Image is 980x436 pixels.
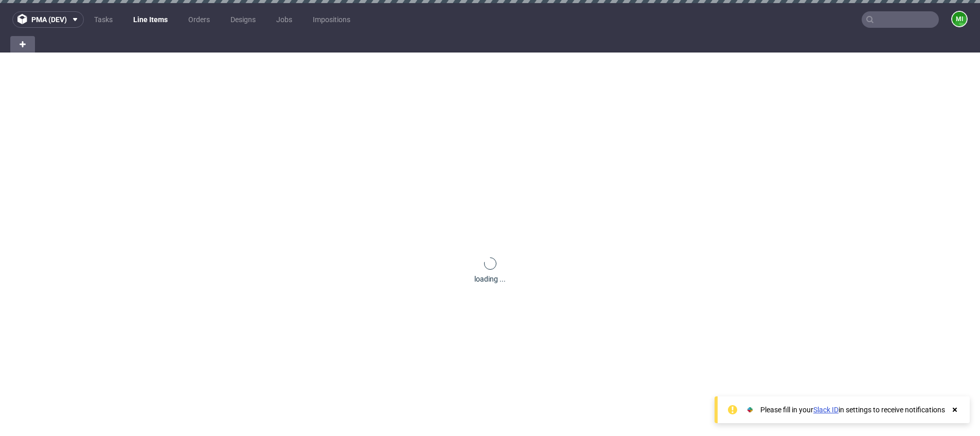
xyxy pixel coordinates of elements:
[760,405,945,415] div: Please fill in your in settings to receive notifications
[952,12,967,26] figcaption: mi
[182,11,216,28] a: Orders
[745,405,755,415] img: Slack
[127,11,174,28] a: Line Items
[224,11,262,28] a: Designs
[270,11,298,28] a: Jobs
[307,11,357,28] a: Impositions
[31,16,67,23] span: pma (dev)
[88,11,119,28] a: Tasks
[474,274,506,284] div: loading ...
[813,406,839,414] a: Slack ID
[12,11,84,28] button: pma (dev)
